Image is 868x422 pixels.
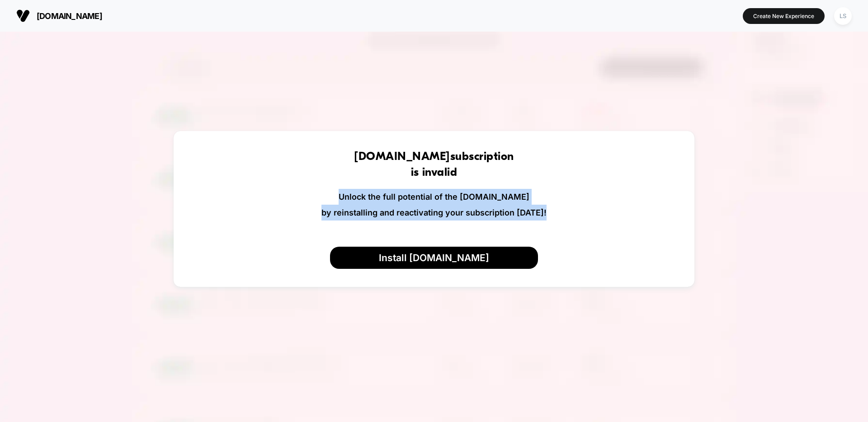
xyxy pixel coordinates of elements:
button: Install [DOMAIN_NAME] [330,247,538,269]
button: LS [831,7,854,25]
p: Unlock the full potential of the [DOMAIN_NAME] by reinstalling and reactivating your subscription... [321,189,547,220]
button: Create New Experience [743,8,825,24]
span: [DOMAIN_NAME] [37,11,102,21]
div: LS [834,7,852,25]
button: [DOMAIN_NAME] [14,9,105,23]
h1: [DOMAIN_NAME] subscription is invalid [354,149,514,181]
img: Visually logo [16,9,30,23]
